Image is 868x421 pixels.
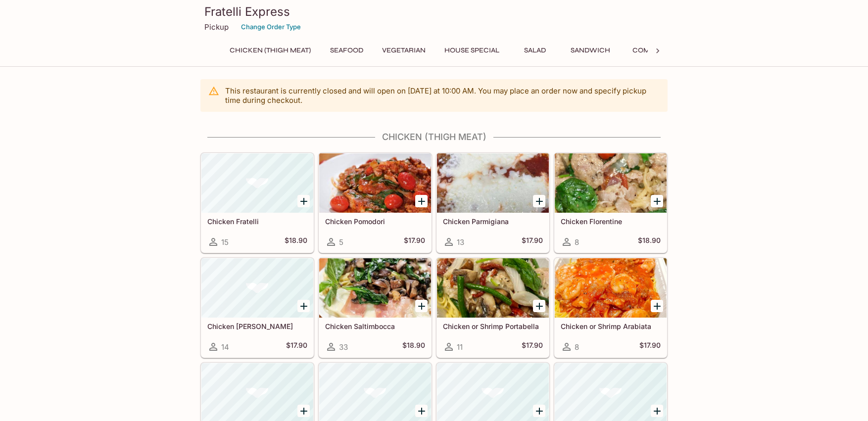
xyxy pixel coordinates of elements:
button: Sandwich [565,44,616,57]
h5: $18.90 [402,341,425,353]
h5: Chicken Saltimbocca [325,322,425,330]
button: House Special [439,44,505,57]
span: 11 [457,342,463,352]
button: Add Chicken Artichoke [533,405,545,417]
h3: Fratelli Express [204,4,664,19]
span: 13 [457,237,464,247]
p: Pickup [204,22,229,32]
h5: $18.90 [285,236,307,248]
h5: Chicken or Shrimp Portabella [443,322,543,330]
a: Chicken Florentine8$18.90 [554,153,667,253]
a: Chicken Saltimbocca33$18.90 [319,258,432,358]
h5: Chicken Fratelli [207,217,307,226]
h5: Chicken Florentine [561,217,661,226]
span: 14 [221,342,229,352]
span: 5 [339,237,343,247]
span: 8 [575,237,579,247]
button: Add Chicken Casino [651,405,663,417]
button: Vegetarian [377,44,431,57]
button: Add Chicken Alfredo [297,405,310,417]
button: Add Chicken Carbonara [415,405,428,417]
div: Chicken Saltimbocca [319,258,431,318]
h4: Chicken (Thigh Meat) [200,132,668,142]
div: Chicken Pomodori [319,153,431,213]
h5: $17.90 [522,236,543,248]
button: Add Chicken Saltimbocca [415,300,428,312]
h5: $17.90 [286,341,307,353]
h5: Chicken [PERSON_NAME] [207,322,307,330]
button: Chicken (Thigh Meat) [224,44,316,57]
span: 33 [339,342,348,352]
button: Add Chicken Basilio [297,300,310,312]
h5: $17.90 [522,341,543,353]
div: Chicken Fratelli [201,153,313,213]
h5: $17.90 [639,341,661,353]
button: Add Chicken Pomodori [415,195,428,207]
h5: $17.90 [404,236,425,248]
h5: $18.90 [638,236,661,248]
div: Chicken or Shrimp Arabiata [555,258,667,318]
h5: Chicken or Shrimp Arabiata [561,322,661,330]
span: 15 [221,237,229,247]
a: Chicken Pomodori5$17.90 [319,153,432,253]
button: Add Chicken Florentine [651,195,663,207]
div: Chicken Basilio [201,258,313,318]
span: 8 [575,342,579,352]
button: Combo [624,44,668,57]
div: Chicken Florentine [555,153,667,213]
a: Chicken Parmigiana13$17.90 [436,153,549,253]
div: Chicken Parmigiana [437,153,549,213]
a: Chicken or Shrimp Portabella11$17.90 [436,258,549,358]
button: Seafood [324,44,369,57]
button: Add Chicken Parmigiana [533,195,545,207]
a: Chicken or Shrimp Arabiata8$17.90 [554,258,667,358]
button: Salad [513,44,557,57]
button: Add Chicken Fratelli [297,195,310,207]
button: Add Chicken or Shrimp Portabella [533,300,545,312]
a: Chicken Fratelli15$18.90 [201,153,314,253]
button: Add Chicken or Shrimp Arabiata [651,300,663,312]
div: Chicken or Shrimp Portabella [437,258,549,318]
h5: Chicken Parmigiana [443,217,543,226]
a: Chicken [PERSON_NAME]14$17.90 [201,258,314,358]
h5: Chicken Pomodori [325,217,425,226]
button: Change Order Type [237,19,305,35]
p: This restaurant is currently closed and will open on [DATE] at 10:00 AM . You may place an order ... [225,86,660,105]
